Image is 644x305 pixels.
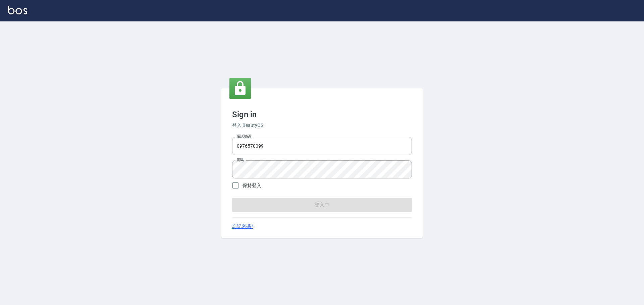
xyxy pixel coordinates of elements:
h3: Sign in [232,110,412,119]
h6: 登入 BeautyOS [232,122,412,129]
a: 忘記密碼? [232,223,253,230]
span: 保持登入 [243,182,261,189]
label: 密碼 [237,157,244,162]
img: Logo [8,6,27,14]
label: 電話號碼 [237,134,251,139]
